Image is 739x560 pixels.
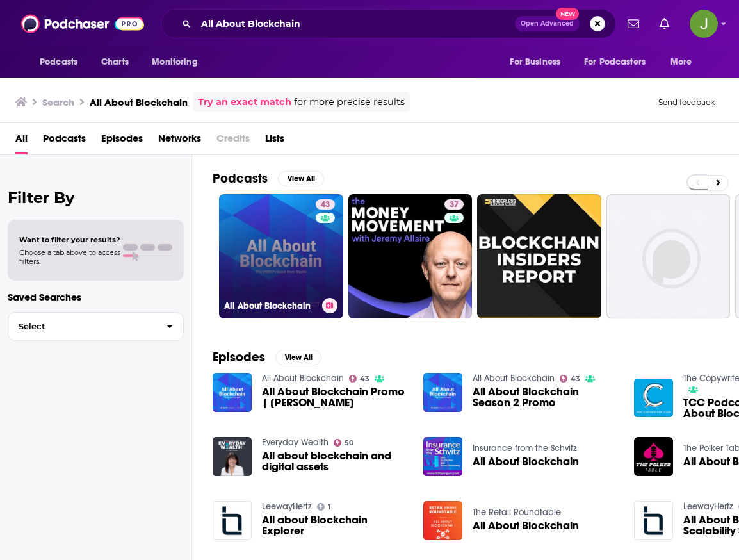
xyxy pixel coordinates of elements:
span: Select [8,322,156,331]
h2: Episodes [213,349,265,365]
input: Search podcasts, credits, & more... [196,13,515,34]
a: 43All About Blockchain [219,194,343,318]
a: All About Blockchain [473,456,579,467]
a: All About Blockchain [473,520,579,531]
img: All About Blockchain [634,437,673,476]
a: EpisodesView All [213,349,321,365]
span: Monitoring [152,53,197,71]
button: View All [278,171,324,186]
div: Search podcasts, credits, & more... [161,9,616,38]
span: Choose a tab above to access filters. [19,248,120,266]
a: All About Blockchain [262,373,344,384]
img: User Profile [690,10,718,38]
a: All About Blockchain [473,373,555,384]
a: 43 [560,375,581,383]
a: PodcastsView All [213,170,324,186]
h2: Filter By [8,188,184,207]
a: Everyday Wealth [262,437,329,448]
img: TCC Podcast #303: All About Blockchain with Joel Bergeron [634,379,673,418]
button: Show profile menu [690,10,718,38]
a: Show notifications dropdown [622,13,644,35]
span: for more precise results [294,95,405,110]
span: 1 [328,504,330,510]
span: 43 [321,199,330,211]
span: 43 [360,376,369,382]
img: All About Blockchain [423,437,462,476]
h2: Podcasts [213,170,268,186]
a: 43 [349,375,370,383]
a: LeewayHertz [262,501,312,512]
a: Networks [158,128,201,154]
span: Charts [101,53,129,71]
a: 37 [444,199,464,210]
span: New [556,8,579,20]
span: Podcasts [40,53,77,71]
h3: Search [42,96,74,108]
img: Podchaser - Follow, Share and Rate Podcasts [21,12,144,36]
button: Send feedback [654,97,719,108]
button: open menu [576,50,664,74]
span: All About Blockchain Promo | [PERSON_NAME] [262,386,408,408]
a: Try an exact match [198,95,291,110]
span: Logged in as jon47193 [690,10,718,38]
img: All About Blockchain Season 2 Promo [423,373,462,412]
a: LeewayHertz [683,501,733,512]
button: open menu [31,50,94,74]
a: Episodes [101,128,143,154]
p: Saved Searches [8,291,184,303]
img: All About Blockchain Scalability Solutions [634,501,673,540]
a: All about blockchain and digital assets [262,450,408,472]
a: Lists [265,128,284,154]
a: Podcasts [43,128,86,154]
img: All About Blockchain Promo | Lauren Weymouth [213,373,252,412]
a: The Retail Roundtable [473,507,561,518]
a: Insurance from the Schvitz [473,443,577,454]
a: 50 [334,439,354,447]
a: Show notifications dropdown [654,13,674,35]
button: open menu [501,50,576,74]
button: View All [275,350,321,365]
a: All [15,128,28,154]
a: 1 [317,503,331,511]
a: All About Blockchain Promo | Lauren Weymouth [262,386,408,408]
span: 43 [571,376,580,382]
a: Charts [93,50,136,74]
a: 43 [316,199,335,210]
span: More [670,53,692,71]
h3: All About Blockchain [224,301,317,311]
a: 37 [348,194,473,318]
span: Credits [216,128,250,154]
span: For Podcasters [584,53,646,71]
a: All about Blockchain Explorer [262,515,408,536]
span: Open Advanced [521,21,574,27]
img: All About Blockchain [423,501,462,540]
button: open menu [662,50,708,74]
a: All About Blockchain Season 2 Promo [473,386,619,408]
a: All about blockchain and digital assets [213,437,252,476]
button: Open AdvancedNew [515,16,580,31]
span: 50 [345,440,353,446]
button: Select [8,312,184,341]
span: 37 [450,199,459,211]
img: All about Blockchain Explorer [213,501,252,540]
span: Want to filter your results? [19,235,120,244]
button: open menu [143,50,214,74]
span: For Business [510,53,560,71]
